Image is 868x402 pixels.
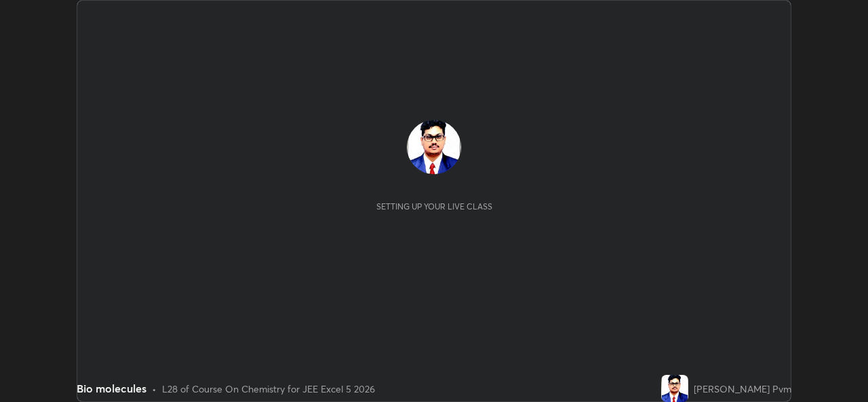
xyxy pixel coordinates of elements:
div: Setting up your live class [376,201,492,212]
img: aac4110866d7459b93fa02c8e4758a58.jpg [661,375,688,402]
div: L28 of Course On Chemistry for JEE Excel 5 2026 [162,382,375,396]
img: aac4110866d7459b93fa02c8e4758a58.jpg [407,120,461,174]
div: • [152,382,157,396]
div: [PERSON_NAME] Pvm [694,382,791,396]
div: Bio molecules [77,380,146,397]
